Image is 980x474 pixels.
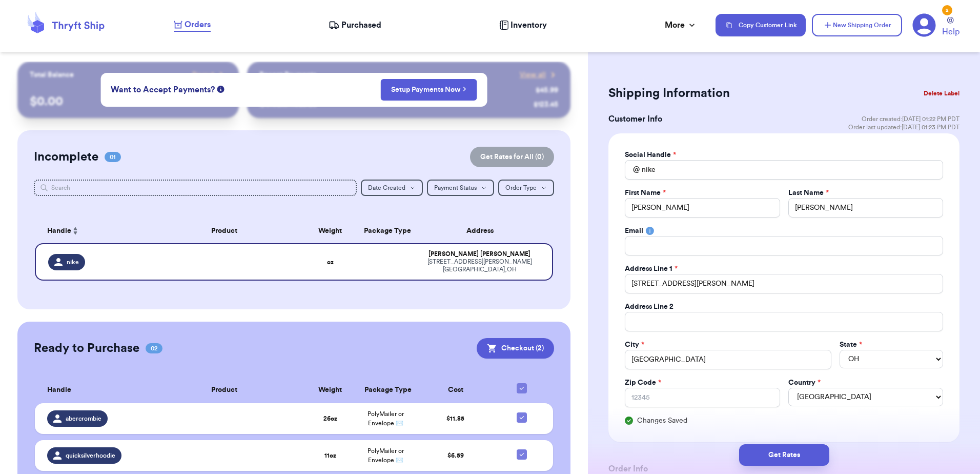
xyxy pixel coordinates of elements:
[625,188,666,198] label: First Name
[329,19,381,31] a: Purchased
[47,385,71,396] span: Handle
[498,180,554,196] button: Order Type
[147,377,302,403] th: Product
[324,452,336,459] strong: 11 oz
[665,19,697,31] div: More
[302,219,358,243] th: Weight
[840,340,862,350] label: State
[716,14,806,36] button: Copy Customer Link
[111,84,215,96] span: Want to Accept Payments?
[34,340,139,357] h2: Ready to Purchase
[185,18,211,31] span: Orders
[788,378,821,388] label: Country
[105,152,121,162] span: 01
[446,416,464,422] span: $ 11.85
[367,448,404,463] span: PolyMailer or Envelope ✉️
[920,82,964,105] button: Delete Label
[505,185,537,191] span: Order Type
[302,377,358,403] th: Weight
[511,19,547,31] span: Inventory
[71,225,79,237] button: Sort ascending
[66,451,115,460] span: quicksilverhoodie
[499,19,547,31] a: Inventory
[358,377,414,403] th: Package Type
[420,258,540,273] div: [STREET_ADDRESS][PERSON_NAME] [GEOGRAPHIC_DATA] , OH
[30,70,74,80] p: Total Balance
[34,149,98,165] h2: Incomplete
[361,180,423,196] button: Date Created
[625,226,643,236] label: Email
[192,70,227,80] a: Payout
[30,93,226,110] p: $ 0.00
[146,343,162,353] span: 02
[942,17,959,38] a: Help
[625,264,678,274] label: Address Line 1
[520,70,558,80] a: View all
[739,444,829,466] button: Get Rates
[420,250,540,258] div: [PERSON_NAME] [PERSON_NAME]
[848,123,959,131] span: Order last updated: [DATE] 01:23 PM PDT
[625,160,640,180] div: @
[192,70,214,80] span: Payout
[380,79,477,101] button: Setup Payments Now
[536,85,558,95] div: $ 45.99
[625,378,661,388] label: Zip Code
[323,416,337,422] strong: 26 oz
[414,219,553,243] th: Address
[637,416,687,426] span: Changes Saved
[391,85,466,95] a: Setup Payments Now
[34,180,356,196] input: Search
[520,70,546,80] span: View all
[341,19,381,31] span: Purchased
[47,226,71,236] span: Handle
[368,185,405,191] span: Date Created
[447,452,464,459] span: $ 6.59
[608,85,730,102] h2: Shipping Information
[912,13,936,37] a: 2
[625,150,676,160] label: Social Handle
[942,26,959,38] span: Help
[259,70,316,80] p: Recent Payments
[327,259,334,265] strong: oz
[470,147,554,167] button: Get Rates for All (0)
[427,180,494,196] button: Payment Status
[367,411,404,426] span: PolyMailer or Envelope ✉️
[862,115,959,123] span: Order created: [DATE] 01:22 PM PDT
[534,100,558,110] div: $ 123.45
[625,302,673,312] label: Address Line 2
[66,414,101,423] span: abercrombie
[608,113,662,125] h3: Customer Info
[477,338,554,359] button: Checkout (2)
[625,388,780,407] input: 12345
[942,5,952,15] div: 2
[788,188,829,198] label: Last Name
[414,377,497,403] th: Cost
[147,219,302,243] th: Product
[434,185,477,191] span: Payment Status
[358,219,414,243] th: Package Type
[174,18,211,32] a: Orders
[67,258,79,266] span: nike
[812,14,902,36] button: New Shipping Order
[625,340,644,350] label: City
